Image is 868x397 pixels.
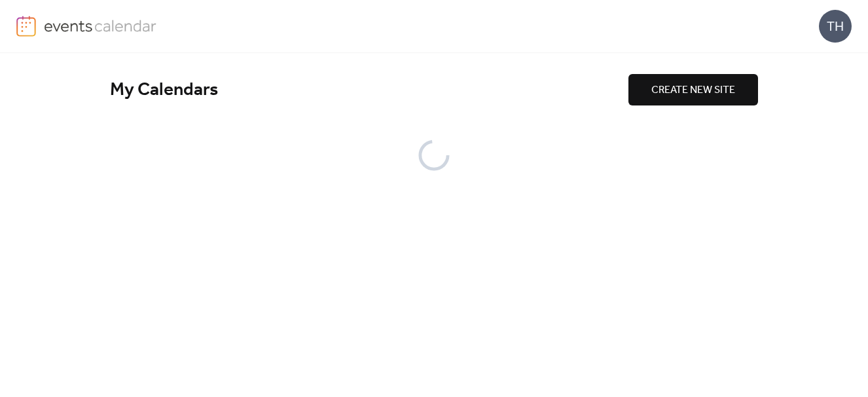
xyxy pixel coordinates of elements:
[16,16,36,37] img: logo
[44,16,157,35] img: logo-type
[628,74,758,105] button: CREATE NEW SITE
[651,83,735,98] span: CREATE NEW SITE
[110,79,628,102] div: My Calendars
[819,10,852,43] div: TH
